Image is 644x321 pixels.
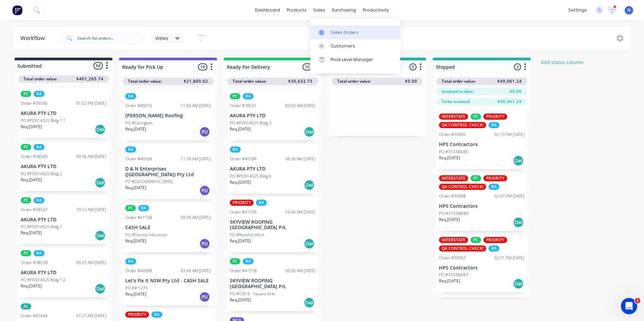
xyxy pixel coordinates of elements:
div: products [283,5,310,15]
div: RA [243,258,254,264]
span: $401,265.74 [76,76,104,82]
div: Del [304,180,315,190]
div: PC [125,205,136,211]
p: PO #PO014025 Bldg 7 [21,224,62,230]
div: RAOrder #4099807:49 AM [DATE]Let's Fix It NSW Pty Ltd - CASH SALEPO ## 1275Req.[DATE]PU [123,256,214,305]
span: Total order value: [128,78,162,84]
div: Customers [331,43,355,49]
span: Total order value: [337,78,371,84]
p: AKURA PTY LTD [230,166,315,172]
div: RA [34,144,44,150]
div: Del [95,177,106,188]
p: CASH SALE [125,225,211,230]
p: Let's Fix It NSW Pty Ltd - CASH SALE [125,278,211,284]
div: Del [95,283,106,294]
div: Sales Orders [331,29,358,36]
div: RA [151,312,162,318]
a: Price Level Manager [310,53,400,66]
span: Views [155,35,168,42]
div: PCRAOrder #4151809:36 AM [DATE]SKYVIEW ROOFING [GEOGRAPHIC_DATA] P/LPO #CDC 6 - Square brktReq.[D... [227,256,318,311]
div: 09:39 AM [DATE] [181,215,211,221]
div: 02:47 PM [DATE] [494,193,525,199]
div: PRIORITY [230,200,254,206]
span: To be invoiced: [442,99,470,105]
p: Req. [DATE] [230,238,251,244]
div: RA [34,197,44,203]
div: 09:36 AM [DATE] [285,268,315,274]
div: PC [471,237,481,243]
div: Order #38547 [21,207,48,213]
p: Req. [DATE] [125,185,146,191]
div: Order #41518 [230,268,257,274]
p: PO ## 1275 [125,285,148,291]
div: Order #38541 [230,103,257,109]
div: PRIORITY [483,175,507,181]
div: 02:31 PM [DATE] [494,255,525,261]
p: Req. [DATE] [230,297,251,303]
div: Del [513,155,524,166]
p: PO #PO014025 Bldg 3 [230,120,271,126]
button: Add status column [537,58,587,67]
div: Order #41198 [125,215,152,221]
div: RA [125,146,136,153]
div: PC [21,197,31,203]
div: RA [230,146,241,153]
p: PO #310386/87 [439,272,468,278]
div: Order #39905 [439,132,466,138]
div: 09:36 AM [DATE] [76,154,106,160]
div: PC [21,91,31,97]
div: 10:44 AM [DATE] [285,209,315,215]
span: $30,632.73 [288,78,313,84]
div: Order #40016 [125,103,152,109]
div: RA [489,245,499,252]
div: INTERSTATE [439,175,468,181]
div: RA [256,200,267,206]
p: Req. [DATE] [439,278,460,284]
div: Del [513,278,524,289]
div: Order #40784 [230,156,257,162]
div: QA CONTROL CHECK! [439,245,486,252]
p: Req. [DATE] [21,177,42,183]
div: PU [199,238,210,249]
p: Req. [DATE] [125,126,146,132]
span: $21,860.02 [184,78,208,84]
div: settings [565,5,590,15]
div: Order #38538 [21,260,48,266]
div: PC [471,175,481,181]
span: $49,061.24 [497,78,522,84]
a: dashboard [252,5,283,15]
p: AKURA PTY LTD [230,113,315,119]
div: sales [310,5,329,15]
p: PO #Rosehill West [230,232,264,238]
div: PC [230,93,240,99]
div: Order #38540 [21,154,48,160]
div: RA [489,122,499,128]
div: 02:19 PM [DATE] [494,132,525,138]
p: Req. [DATE] [125,238,146,244]
div: PC [471,114,481,120]
div: PCRAOrder #3854009:36 AM [DATE]AKURA PTY LTDPO #PO014025 Bldg 2Req.[DATE]Del [18,141,109,191]
div: AL [21,303,31,309]
div: Order #41735 [230,209,257,215]
p: SKYVIEW ROOFING [GEOGRAPHIC_DATA] P/L [230,278,315,289]
p: Req. [DATE] [230,126,251,132]
p: PO #310388/89 [439,210,468,217]
span: $0.00 [405,78,417,84]
div: RAOrder #4056811:39 AM [DATE]D & N Enterprises ([GEOGRAPHIC_DATA]) Pty LtdPO #[GEOGRAPHIC_DATA]Re... [123,144,214,199]
div: PU [199,292,210,302]
img: Factory [12,5,22,15]
p: PO #PO014025 Bldg 6 [230,173,271,179]
p: AKURA PTY LTD [21,270,106,276]
div: RA [34,91,44,97]
p: Req. [DATE] [125,291,146,297]
div: RA [489,184,499,190]
p: HPS Contractors [439,203,525,209]
span: Total order value: [233,78,266,84]
p: Req. [DATE] [21,124,42,130]
div: INTERSTATEPCPRIORITYQA CONTROL CHECK!RAOrder #3990502:19 PM [DATE]HPS ContractorsPO #310384/85Req... [436,111,527,169]
span: $0.00 [510,88,522,95]
span: Total order value: [442,78,476,84]
span: Invoiced to date: [442,88,474,95]
p: AKURA PTY LTD [21,217,106,223]
div: PC [21,250,31,256]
